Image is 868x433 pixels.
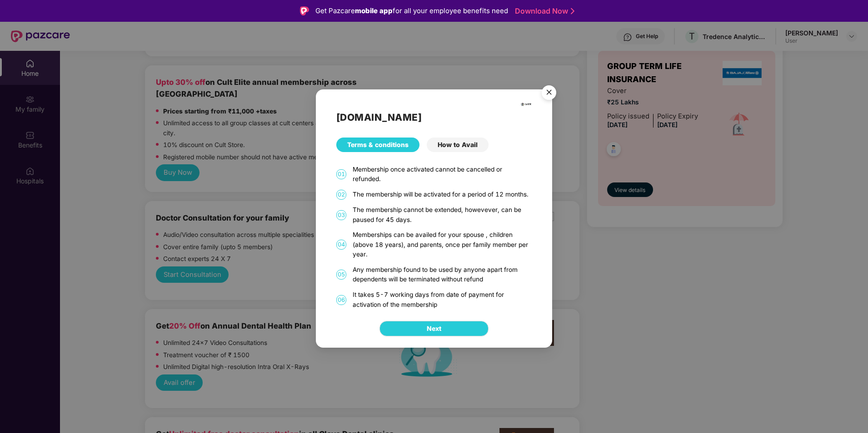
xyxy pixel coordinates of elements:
img: svg+xml;base64,PHN2ZyB4bWxucz0iaHR0cDovL3d3dy53My5vcmcvMjAwMC9zdmciIHdpZHRoPSI1NiIgaGVpZ2h0PSI1Ni... [536,81,562,107]
div: How to Avail [427,138,489,152]
img: Logo [300,6,309,15]
button: Close [536,81,561,105]
h2: [DOMAIN_NAME] [336,110,532,125]
strong: mobile app [355,6,393,15]
div: The membership cannot be extended, howevever, can be paused for 45 days. [353,205,532,225]
span: 01 [336,170,346,180]
div: Memberships can be availed for your spouse , children (above 18 years), and parents, once per fam... [353,231,532,260]
div: It takes 5-7 working days from date of payment for activation of the membership [353,290,532,310]
img: cult.png [520,98,532,110]
img: Stroke [571,6,574,16]
div: The membership will be activated for a period of 12 months. [353,190,532,200]
span: 04 [336,240,346,250]
span: 03 [336,210,346,220]
span: Next [427,324,441,334]
button: Next [379,321,489,337]
a: Download Now [515,6,572,16]
div: Membership once activated cannot be cancelled or refunded. [353,165,532,184]
div: Any membership found to be used by anyone apart from dependents will be terminated without refund [353,265,532,285]
div: Get Pazcare for all your employee benefits need [315,5,508,16]
span: 02 [336,190,346,200]
div: Terms & conditions [336,138,419,152]
span: 06 [336,295,346,305]
span: 05 [336,270,346,280]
